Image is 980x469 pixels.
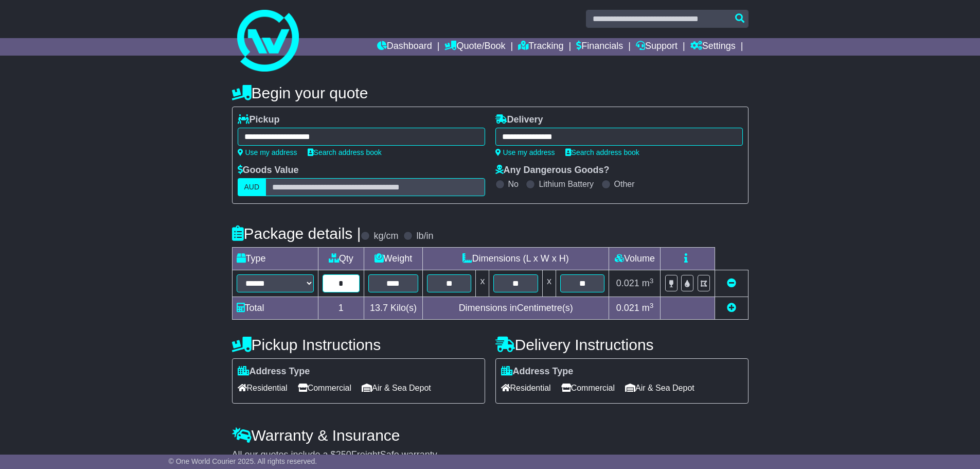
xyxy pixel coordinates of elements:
span: 0.021 [616,303,639,313]
td: Qty [318,248,364,270]
td: Total [232,297,318,320]
span: m [642,278,654,288]
td: Weight [364,248,422,270]
a: Search address book [308,148,382,157]
span: 0.021 [616,278,639,288]
td: Type [232,248,318,270]
td: Kilo(s) [364,297,422,320]
label: kg/cm [373,231,398,242]
sup: 3 [650,277,654,285]
span: 13.7 [370,303,388,313]
td: x [542,270,556,297]
h4: Delivery Instructions [495,336,749,353]
h4: Warranty & Insurance [232,427,749,444]
label: Delivery [495,114,543,126]
span: Residential [238,380,288,396]
a: Support [636,38,678,56]
label: Address Type [238,366,310,377]
label: Lithium Battery [539,179,594,189]
span: © One World Courier 2025. All rights reserved. [169,457,317,465]
a: Search address book [565,148,639,157]
h4: Package details | [232,225,361,242]
span: Commercial [561,380,615,396]
td: Dimensions in Centimetre(s) [422,297,609,320]
td: x [476,270,489,297]
a: Use my address [238,148,297,157]
span: Air & Sea Depot [362,380,431,396]
a: Tracking [518,38,563,56]
span: m [642,303,654,313]
a: Quote/Book [444,38,505,56]
div: All our quotes include a $ FreightSafe warranty. [232,449,749,461]
label: AUD [238,178,266,196]
a: Remove this item [727,278,736,288]
label: Address Type [501,366,574,377]
span: Commercial [298,380,351,396]
a: Financials [576,38,623,56]
a: Add new item [727,303,736,313]
label: Any Dangerous Goods? [495,165,610,176]
label: No [508,179,519,189]
span: Air & Sea Depot [625,380,694,396]
span: 250 [336,449,351,460]
td: Volume [609,248,661,270]
h4: Pickup Instructions [232,336,485,353]
a: Settings [690,38,736,56]
sup: 3 [650,302,654,309]
label: Pickup [238,114,280,126]
label: Goods Value [238,165,299,176]
td: 1 [318,297,364,320]
h4: Begin your quote [232,84,749,101]
a: Use my address [495,148,555,157]
span: Residential [501,380,551,396]
a: Dashboard [377,38,432,56]
td: Dimensions (L x W x H) [422,248,609,270]
label: lb/in [416,231,433,242]
label: Other [614,179,635,189]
